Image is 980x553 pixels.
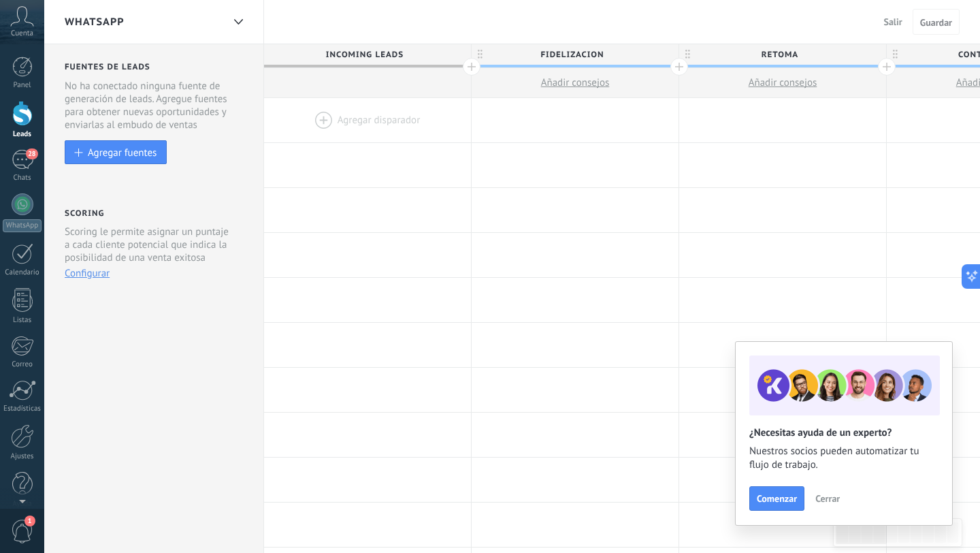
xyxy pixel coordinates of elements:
h2: ¿Necesitas ayuda de un experto? [749,426,938,439]
button: Configurar [65,267,110,280]
span: Cerrar [815,494,840,503]
div: Incoming leads [264,44,471,65]
span: Cuenta [11,29,33,38]
h2: Scoring [65,208,104,219]
button: Comenzar [749,486,804,511]
span: 1 [24,516,35,526]
h2: Fuentes de leads [65,62,246,72]
span: Añadir consejos [541,76,610,89]
div: Leads [3,130,42,139]
div: Chats [3,174,42,183]
div: Ajustes [3,452,42,461]
div: Panel [3,81,42,90]
span: Comenzar [757,494,797,503]
div: Listas [3,316,42,325]
button: Cerrar [809,488,846,509]
div: No ha conectado ninguna fuente de generación de leads. Agregue fuentes para obtener nuevas oportu... [65,80,246,131]
div: Estadísticas [3,405,42,413]
span: Añadir consejos [749,76,817,89]
button: Salir [879,12,908,32]
button: Añadir consejos [472,68,679,97]
button: Guardar [913,9,960,35]
div: Correo [3,360,42,369]
span: Incoming leads [264,44,464,65]
button: Añadir consejos [679,68,886,97]
div: fidelizacion [472,44,679,65]
span: Salir [884,16,902,28]
div: Calendario [3,268,42,277]
span: retoma [679,44,879,65]
span: Nuestros socios pueden automatizar tu flujo de trabajo. [749,445,938,472]
button: Agregar fuentes [65,140,167,164]
div: whatsapp [227,9,250,35]
div: WhatsApp [3,219,42,232]
span: fidelizacion [472,44,672,65]
div: Agregar fuentes [88,146,157,158]
span: 28 [26,148,37,159]
span: Guardar [920,18,952,27]
div: retoma [679,44,886,65]
p: Scoring le permite asignar un puntaje a cada cliente potencial que indica la posibilidad de una v... [65,225,234,264]
span: whatsapp [65,16,125,29]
